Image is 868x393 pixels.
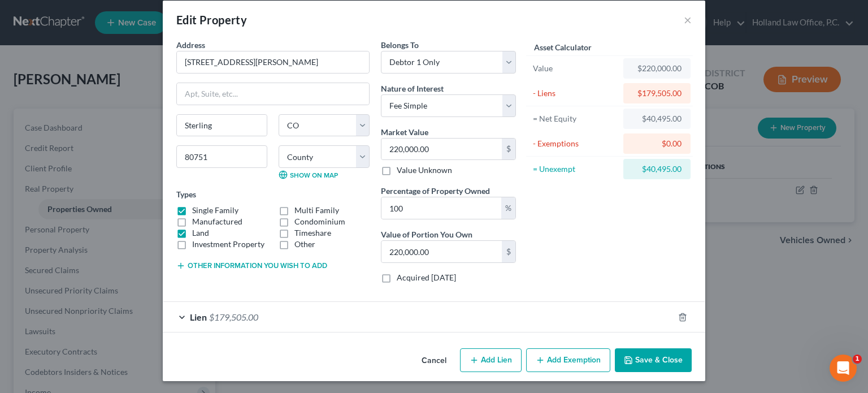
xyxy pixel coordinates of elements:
[192,239,264,250] label: Investment Property
[397,272,456,283] label: Acquired [DATE]
[533,88,618,99] div: - Liens
[294,239,315,250] label: Other
[176,261,327,270] button: Other information you wish to add
[381,197,501,219] input: 0.00
[381,185,490,197] label: Percentage of Property Owned
[192,205,238,216] label: Single Family
[533,63,618,74] div: Value
[534,41,592,53] label: Asset Calculator
[502,139,515,160] div: $
[460,348,522,372] button: Add Lien
[176,188,196,200] label: Types
[853,355,862,364] span: 1
[381,228,472,240] label: Value of Portion You Own
[533,113,618,124] div: = Net Equity
[684,13,692,27] button: ×
[177,83,369,105] input: Apt, Suite, etc...
[294,205,339,216] label: Multi Family
[381,126,428,138] label: Market Value
[632,113,682,124] div: $40,495.00
[381,241,502,262] input: 0.00
[502,241,515,262] div: $
[209,312,258,322] span: $179,505.00
[615,348,692,372] button: Save & Close
[632,163,682,175] div: $40,495.00
[533,163,618,175] div: = Unexempt
[397,165,452,176] label: Value Unknown
[381,83,444,94] label: Nature of Interest
[632,88,682,99] div: $179,505.00
[192,216,242,227] label: Manufactured
[632,138,682,149] div: $0.00
[176,12,247,28] div: Edit Property
[381,40,419,50] span: Belongs To
[501,197,515,219] div: %
[192,227,209,239] label: Land
[177,51,369,73] input: Enter address...
[533,138,618,149] div: - Exemptions
[176,145,267,168] input: Enter zip...
[294,216,345,227] label: Condominium
[177,115,267,136] input: Enter city...
[381,139,502,160] input: 0.00
[294,227,331,239] label: Timeshare
[413,349,455,372] button: Cancel
[830,355,857,382] iframe: Intercom live chat
[190,312,207,322] span: Lien
[279,170,338,179] a: Show on Map
[632,63,682,74] div: $220,000.00
[176,40,205,50] span: Address
[526,348,610,372] button: Add Exemption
